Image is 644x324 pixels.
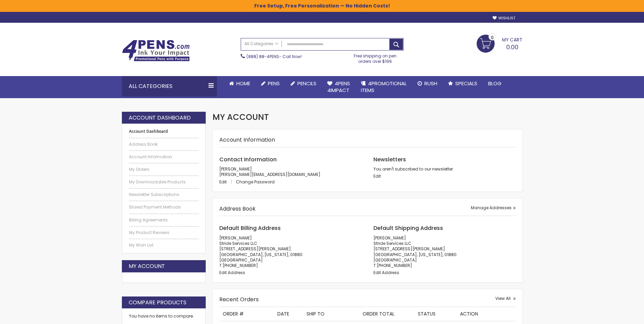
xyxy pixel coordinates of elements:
address: [PERSON_NAME] Stride Services LLC [STREET_ADDRESS][PERSON_NAME] [GEOGRAPHIC_DATA], [US_STATE], 01... [219,235,362,268]
a: My Orders [129,167,199,172]
span: Default Billing Address [219,224,281,232]
a: Edit [373,173,381,179]
span: My Account [213,111,269,123]
span: Pens [268,80,280,87]
a: My Wish List [129,242,199,248]
img: 4Pens Custom Pens and Promotional Products [122,40,190,61]
span: 0.00 [506,43,518,51]
a: Specials [443,76,483,91]
a: My Downloadable Products [129,179,199,185]
a: Account Information [129,154,199,160]
a: [PHONE_NUMBER] [223,263,258,268]
span: Specials [455,80,477,87]
span: Edit [219,179,227,185]
a: 0.00 0 [477,35,522,52]
a: Change Password [236,179,275,185]
a: Address Book [129,142,199,147]
strong: Account Information [219,136,275,144]
span: Blog [488,80,501,87]
a: [PHONE_NUMBER] [377,263,412,268]
a: Pencils [285,76,322,91]
a: Wishlist [493,16,515,21]
a: My Product Reviews [129,230,199,235]
span: Home [236,80,250,87]
span: Pencils [297,80,316,87]
a: Home [224,76,256,91]
a: (888) 88-4PENS [246,54,279,59]
span: 4PROMOTIONAL ITEMS [361,80,407,94]
span: Newsletters [373,156,406,163]
a: Pens [256,76,285,91]
span: - Call Now! [246,54,302,59]
th: Action [457,307,516,321]
span: 0 [491,34,494,41]
a: Edit Address [219,270,245,275]
th: Status [415,307,457,321]
th: Ship To [303,307,359,321]
th: Order Total [359,307,415,321]
div: All Categories [122,76,217,96]
strong: Account Dashboard [129,114,191,122]
span: View All [495,295,511,301]
div: Free shipping on pen orders over $199 [347,51,404,64]
a: Blog [483,76,507,91]
span: Default Shipping Address [373,224,443,232]
a: Rush [412,76,443,91]
a: All Categories [241,38,282,50]
a: 4Pens4impact [322,76,355,98]
th: Date [274,307,303,321]
a: Manage Addresses [471,205,516,211]
strong: Compare Products [129,299,186,306]
a: View All [495,296,516,301]
span: 4Pens 4impact [327,80,350,94]
address: [PERSON_NAME] Stride Services LLC [STREET_ADDRESS][PERSON_NAME] [GEOGRAPHIC_DATA], [US_STATE], 01... [373,235,516,268]
a: Billing Agreements [129,217,199,223]
strong: Address Book [219,205,256,213]
span: Manage Addresses [471,205,512,211]
a: Edit [219,179,235,185]
a: Newsletter Subscriptions [129,192,199,197]
a: Stored Payment Methods [129,204,199,210]
a: Edit Address [373,270,399,275]
p: You aren't subscribed to our newsletter. [373,166,516,172]
strong: Recent Orders [219,295,259,303]
p: [PERSON_NAME] [PERSON_NAME][EMAIL_ADDRESS][DOMAIN_NAME] [219,166,362,177]
span: Rush [424,80,437,87]
strong: Account Dashboard [129,129,199,134]
span: All Categories [244,41,278,47]
a: 4PROMOTIONALITEMS [355,76,412,98]
th: Order # [219,307,274,321]
strong: My Account [129,263,165,270]
span: Contact Information [219,156,277,163]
